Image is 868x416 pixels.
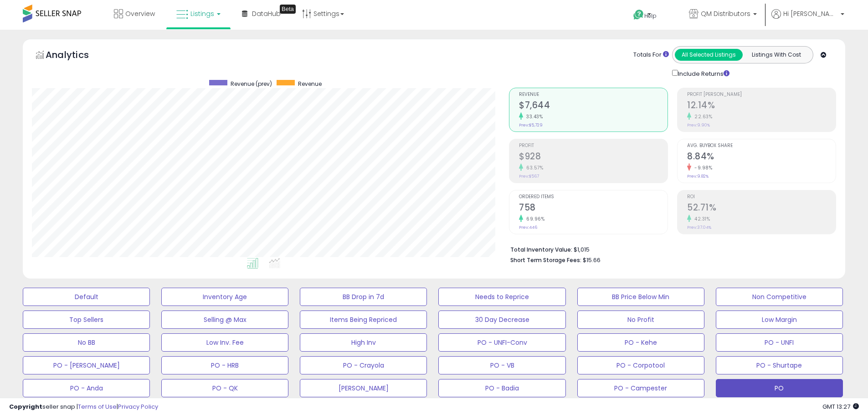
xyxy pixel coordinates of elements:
[701,9,750,18] span: QM Distributors
[300,379,427,397] button: [PERSON_NAME]
[519,202,668,215] h2: 758
[510,243,829,254] li: $1,015
[23,379,150,397] button: PO - Anda
[716,288,843,306] button: Non Competitive
[519,100,668,112] h2: $7,644
[687,100,836,112] h2: 12.14%
[438,311,565,329] button: 30 Day Decrease
[125,9,155,18] span: Overview
[9,403,158,411] div: seller snap | |
[118,402,158,411] a: Privacy Policy
[577,311,704,329] button: No Profit
[583,256,601,264] span: $15.66
[438,379,565,397] button: PO - Badia
[687,151,836,163] h2: 8.84%
[577,333,704,352] button: PO - Kehe
[577,379,704,397] button: PO - Campester
[644,12,657,20] span: Help
[300,288,427,306] button: BB Drop in 7d
[519,92,668,97] span: Revenue
[742,49,810,61] button: Listings With Cost
[783,9,838,18] span: Hi [PERSON_NAME]
[252,9,281,18] span: DataHub
[510,256,581,264] b: Short Term Storage Fees:
[280,5,296,14] div: Tooltip anchor
[438,288,565,306] button: Needs to Reprice
[519,151,668,163] h2: $928
[161,379,288,397] button: PO - QK
[523,216,544,222] small: 69.96%
[23,311,150,329] button: Top Sellers
[519,122,543,128] small: Prev: $5,729
[519,225,537,230] small: Prev: 446
[231,80,272,88] span: Revenue (prev)
[687,92,836,97] span: Profit [PERSON_NAME]
[161,356,288,374] button: PO - HRB
[716,311,843,329] button: Low Margin
[161,288,288,306] button: Inventory Age
[438,356,565,374] button: PO - VB
[300,356,427,374] button: PO - Crayola
[298,80,322,88] span: Revenue
[691,113,712,120] small: 22.63%
[716,356,843,374] button: PO - Shurtape
[822,402,859,411] span: 2025-09-11 13:27 GMT
[438,333,565,352] button: PO - UNFI-Conv
[633,9,644,21] i: Get Help
[687,143,836,148] span: Avg. Buybox Share
[510,246,572,253] b: Total Inventory Value:
[46,48,107,63] h5: Analytics
[687,174,709,179] small: Prev: 9.82%
[687,202,836,215] h2: 52.71%
[687,122,710,128] small: Prev: 9.90%
[190,9,214,18] span: Listings
[626,2,674,30] a: Help
[771,9,844,30] a: Hi [PERSON_NAME]
[23,356,150,374] button: PO - [PERSON_NAME]
[687,225,711,230] small: Prev: 37.04%
[519,174,539,179] small: Prev: $567
[519,195,668,200] span: Ordered Items
[78,402,117,411] a: Terms of Use
[23,288,150,306] button: Default
[519,143,668,148] span: Profit
[523,164,543,171] small: 63.57%
[9,402,42,411] strong: Copyright
[523,113,543,120] small: 33.43%
[691,164,712,171] small: -9.98%
[23,333,150,352] button: No BB
[300,311,427,329] button: Items Being Repriced
[675,49,743,61] button: All Selected Listings
[665,68,740,79] div: Include Returns
[716,333,843,352] button: PO - UNFI
[691,216,710,222] small: 42.31%
[716,379,843,397] button: PO
[687,195,836,200] span: ROI
[161,311,288,329] button: Selling @ Max
[577,356,704,374] button: PO - Corpotool
[633,51,669,59] div: Totals For
[577,288,704,306] button: BB Price Below Min
[300,333,427,352] button: High Inv
[161,333,288,352] button: Low Inv. Fee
